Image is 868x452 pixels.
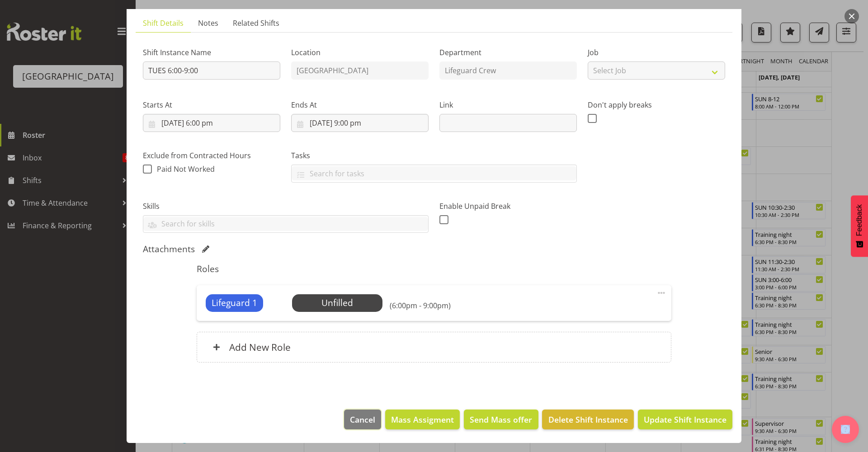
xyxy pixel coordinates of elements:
span: Update Shift Instance [644,414,726,425]
label: Department [439,47,577,58]
span: Shift Details [143,18,184,28]
span: Lifeguard 1 [212,297,257,310]
label: Exclude from Contracted Hours [143,150,280,161]
span: Notes [198,18,218,28]
h5: Attachments [143,244,195,254]
span: Send Mass offer [470,414,532,425]
label: Starts At [143,99,280,110]
span: Unfilled [321,297,353,309]
label: Don't apply breaks [588,99,725,110]
button: Feedback - Show survey [851,195,868,257]
label: Skills [143,201,429,212]
button: Mass Assigment [385,410,460,429]
button: Update Shift Instance [638,410,732,429]
span: Related Shifts [233,18,279,28]
input: Shift Instance Name [143,61,280,80]
label: Location [291,47,429,58]
label: Link [439,99,577,110]
h5: Roles [197,264,671,274]
input: Search for skills [143,217,428,231]
input: Click to select... [291,114,429,132]
button: Send Mass offer [464,410,538,429]
h6: (6:00pm - 9:00pm) [390,301,451,310]
span: Cancel [350,414,375,425]
label: Ends At [291,99,429,110]
img: help-xxl-2.png [841,425,850,434]
label: Job [588,47,725,58]
label: Tasks [291,150,577,161]
input: Click to select... [143,114,280,132]
button: Delete Shift Instance [542,410,633,429]
label: Shift Instance Name [143,47,280,58]
span: Feedback [855,204,863,236]
span: Paid Not Worked [157,164,215,174]
label: Enable Unpaid Break [439,201,577,212]
h6: Add New Role [229,341,291,353]
input: Search for tasks [292,166,576,180]
span: Mass Assigment [391,414,454,425]
button: Cancel [344,410,381,429]
span: Delete Shift Instance [548,414,628,425]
